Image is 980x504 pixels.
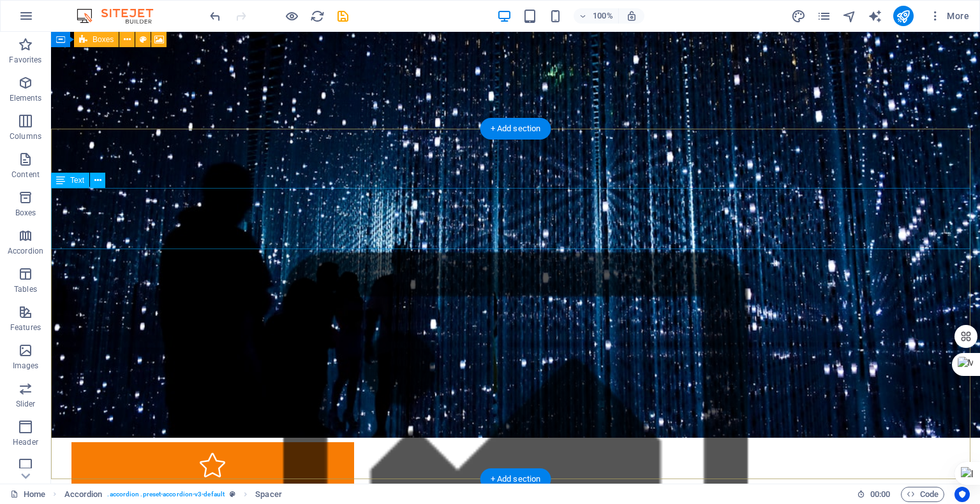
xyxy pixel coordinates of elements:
i: AI Writer [868,9,882,24]
button: design [791,8,806,24]
i: Undo: Active ($color-secondary -> $color-primary) (Ctrl+Z) [208,9,223,24]
p: Favorites [9,55,41,65]
span: . accordion .preset-accordion-v3-default [107,487,225,502]
span: Click to select. Double-click to edit [64,487,103,502]
i: Save (Ctrl+S) [336,9,350,24]
p: Header [13,437,38,447]
button: reload [309,8,325,24]
span: Click to select. Double-click to edit [255,487,282,502]
i: This element is a customizable preset [230,491,235,498]
nav: breadcrumb [64,487,282,502]
img: Editor Logo [73,8,169,24]
button: publish [893,6,914,26]
button: pages [817,8,832,24]
button: undo [207,8,223,24]
i: Pages (Ctrl+Alt+S) [817,9,831,24]
p: Columns [10,131,41,141]
p: Slider [16,399,36,409]
button: navigator [842,8,857,24]
span: : [879,489,881,499]
p: Accordion [8,246,43,256]
span: Boxes [93,36,114,43]
p: Images [13,361,39,371]
button: Code [901,487,944,502]
button: 100% [574,8,619,24]
span: Code [907,487,939,502]
i: Navigator [842,9,857,24]
button: save [335,8,350,24]
h6: Session time [857,487,891,502]
button: More [924,6,974,26]
button: text_generator [868,8,883,24]
div: + Add section [480,118,551,140]
p: Content [11,169,40,180]
div: + Add section [480,468,551,490]
i: On resize automatically adjust zoom level to fit chosen device. [626,10,637,22]
p: Boxes [15,208,36,218]
button: Click here to leave preview mode and continue editing [284,8,299,24]
i: Design (Ctrl+Alt+Y) [791,9,806,24]
p: Features [10,322,41,333]
span: 00 00 [870,487,890,502]
span: More [929,10,969,22]
p: Elements [10,93,42,103]
span: Text [70,176,84,184]
button: Usercentrics [954,487,970,502]
h6: 100% [593,8,613,24]
p: Tables [14,284,37,294]
i: Publish [896,9,910,24]
a: Click to cancel selection. Double-click to open Pages [10,487,45,502]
